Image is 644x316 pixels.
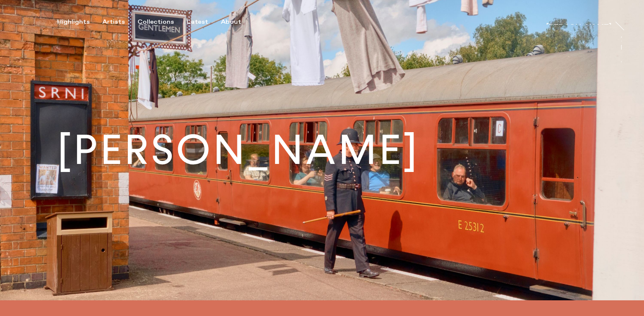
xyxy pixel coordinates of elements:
button: Collections [138,18,187,26]
div: At Trayler [615,34,622,70]
button: About [221,18,254,26]
button: Artists [102,18,138,26]
h1: [PERSON_NAME] [57,130,420,171]
div: Latest [187,18,208,26]
a: [PERSON_NAME] [546,16,611,25]
div: Collections [138,18,174,26]
div: Artists [102,18,125,26]
button: Latest [187,18,221,26]
div: Highlights [57,18,90,26]
div: About [221,18,241,26]
button: Highlights [57,18,102,26]
a: At Trayler [621,34,630,69]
